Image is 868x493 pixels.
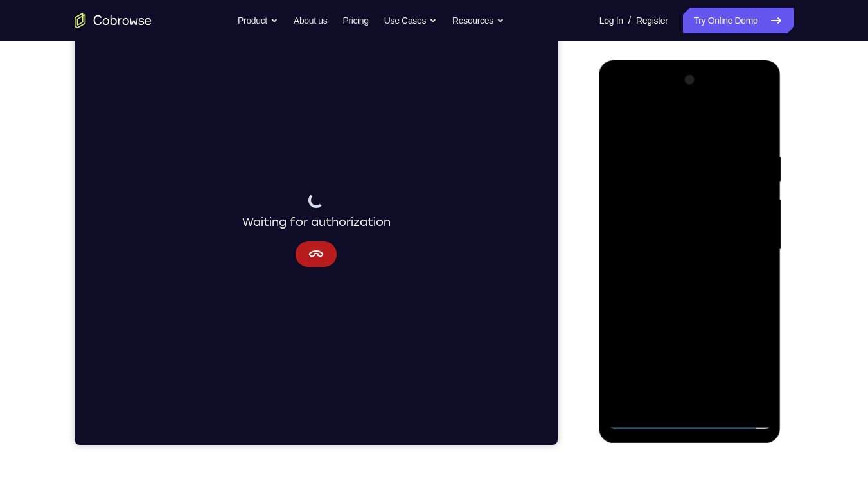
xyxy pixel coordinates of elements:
[452,8,504,33] button: Resources
[294,8,327,33] a: About us
[238,8,278,33] button: Product
[599,8,623,33] a: Log In
[168,178,316,216] div: Waiting for authorization
[75,13,152,28] a: Go to the home page
[75,15,558,445] iframe: Agent
[342,8,368,33] a: Pricing
[384,8,437,33] button: Use Cases
[628,13,631,28] span: /
[636,8,668,33] a: Register
[221,227,262,252] button: Cancel
[683,8,793,33] a: Try Online Demo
